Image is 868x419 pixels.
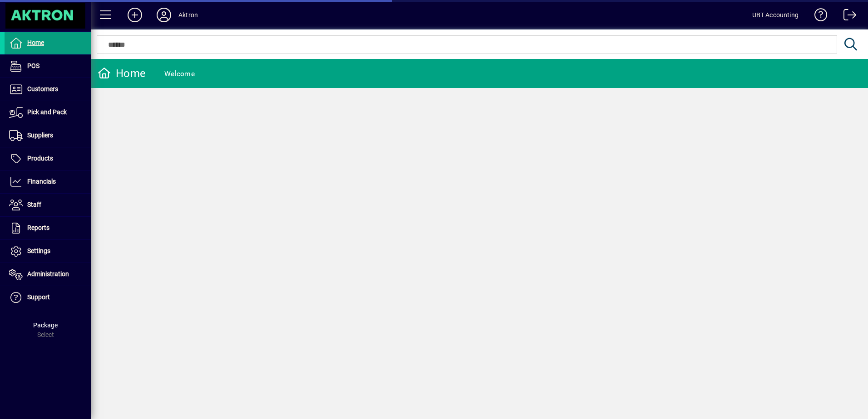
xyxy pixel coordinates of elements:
[27,132,53,139] span: Suppliers
[5,263,91,286] a: Administration
[5,101,91,124] a: Pick and Pack
[27,39,44,46] span: Home
[120,7,149,23] button: Add
[27,108,67,116] span: Pick and Pack
[5,286,91,309] a: Support
[27,85,58,93] span: Customers
[149,7,178,23] button: Profile
[5,217,91,239] a: Reports
[837,2,857,31] a: Logout
[27,270,69,278] span: Administration
[164,67,195,81] div: Welcome
[27,201,41,208] span: Staff
[808,2,828,31] a: Knowledge Base
[27,178,56,185] span: Financials
[33,322,58,329] span: Package
[5,124,91,147] a: Suppliers
[98,66,146,81] div: Home
[27,293,50,301] span: Support
[5,194,91,216] a: Staff
[27,224,49,231] span: Reports
[27,62,39,69] span: POS
[5,240,91,263] a: Settings
[5,78,91,101] a: Customers
[27,155,53,162] span: Products
[5,55,91,78] a: POS
[5,147,91,170] a: Products
[27,247,50,254] span: Settings
[5,171,91,193] a: Financials
[178,8,198,22] div: Aktron
[752,8,799,22] div: UBT Accounting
